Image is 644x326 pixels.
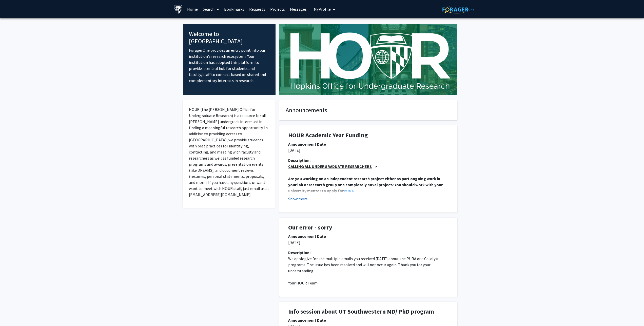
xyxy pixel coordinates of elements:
[200,0,222,18] a: Search
[288,280,448,286] p: Your HOUR Team
[288,164,372,169] u: CALLING ALL UNDERGRADUATE RESEARCHERS
[268,0,287,18] a: Projects
[288,176,443,193] strong: Are you working on an independent research project either as part ongoing work in your lab or res...
[288,256,448,274] p: We apologize for the multiple emails you received [DATE] about the PURA and Catalyst programs. Th...
[288,141,448,147] div: Announcement Date
[288,176,448,194] p: .
[288,250,448,256] div: Description:
[247,0,268,18] a: Requests
[185,0,200,18] a: Home
[288,132,448,139] h1: HOUR Academic Year Funding
[222,0,247,18] a: Bookmarks
[286,107,451,114] h4: Announcements
[344,188,354,193] a: PURA
[288,308,448,315] h1: Info session about UT Southwestern MD/ PhD program
[287,0,309,18] a: Messages
[288,196,308,202] button: Show more
[279,24,457,95] img: Cover Image
[288,224,448,231] h1: Our error - sorry
[288,239,448,245] p: [DATE]
[288,147,448,153] p: [DATE]
[189,30,270,45] h4: Welcome to [GEOGRAPHIC_DATA]
[314,7,331,12] span: My Profile
[288,317,448,323] div: Announcement Date
[442,6,474,13] img: ForagerOne Logo
[189,106,270,198] p: HOUR (the [PERSON_NAME] Office for Undergraduate Research) is a resource for all [PERSON_NAME] un...
[288,233,448,239] div: Announcement Date
[288,157,448,163] div: Description:
[174,5,183,14] img: Johns Hopkins University Logo
[189,47,270,84] p: ForagerOne provides an entry point into our institution’s research ecosystem. Your institution ha...
[288,164,377,169] strong: -->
